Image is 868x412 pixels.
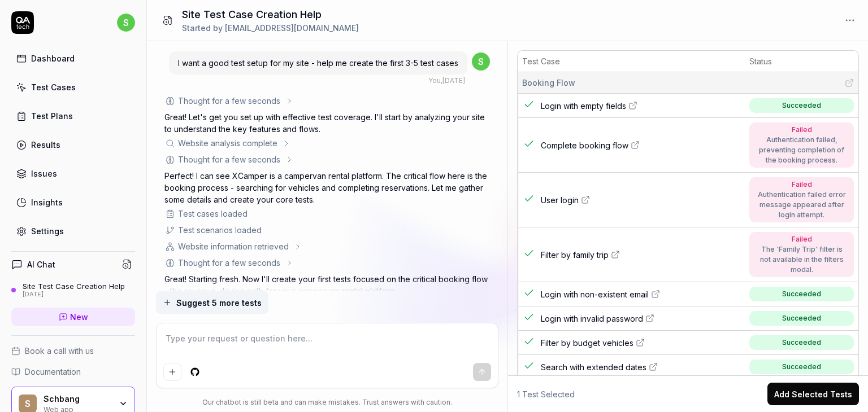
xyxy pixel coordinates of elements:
a: Login with empty fields [541,100,743,112]
div: Succeeded [782,289,821,299]
div: Results [31,139,60,151]
a: Test Plans [11,105,135,127]
a: Filter by family trip [541,249,743,261]
div: Schbang [44,394,111,404]
p: Great! Let's get you set up with effective test coverage. I'll start by analyzing your site to un... [164,111,490,135]
div: Site Test Case Creation Help [23,282,125,291]
div: Succeeded [782,313,821,323]
span: Suggest 5 more tests [176,297,262,309]
div: [DATE] [23,291,125,299]
span: Documentation [25,366,81,378]
div: Succeeded [782,100,821,111]
a: Documentation [11,366,135,378]
span: Book a call with us [25,345,94,357]
div: Website analysis complete [178,137,277,149]
span: Booking Flow [522,77,575,89]
div: , [DATE] [428,76,465,86]
button: Add Selected Tests [767,383,859,405]
div: Our chatbot is still beta and can make mistakes. Trust answers with caution. [156,397,498,407]
span: Filter by family trip [541,249,609,261]
div: The 'Family Trip' filter is not available in the filters modal. [755,244,848,275]
a: Search with extended dates [541,361,743,373]
div: Test scenarios loaded [178,224,262,236]
th: Test Case [518,51,745,72]
span: s [472,52,490,71]
div: Succeeded [782,362,821,372]
div: Issues [31,168,57,179]
button: s [117,11,135,34]
span: 1 Test Selected [517,388,575,400]
div: Settings [31,225,64,237]
div: Thought for a few seconds [178,154,280,165]
span: Login with non-existent email [541,288,649,300]
a: Settings [11,220,135,242]
div: Website information retrieved [178,240,289,252]
span: Login with empty fields [541,100,626,112]
a: Complete booking flow [541,139,743,151]
span: Search with extended dates [541,361,646,373]
div: Succeeded [782,338,821,348]
a: Test Cases [11,76,135,98]
div: Authentication failed error message appeared after login attempt. [755,190,848,220]
a: Results [11,134,135,156]
a: Site Test Case Creation Help[DATE] [11,282,135,299]
div: Test cases loaded [178,208,248,220]
div: Thought for a few seconds [178,257,280,269]
span: New [70,311,88,323]
span: I want a good test setup for my site - help me create the first 3-5 test cases [178,58,458,68]
p: Perfect! I can see XCamper is a campervan rental platform. The critical flow here is the booking ... [164,170,490,205]
div: Thought for a few seconds [178,95,280,107]
a: Dashboard [11,47,135,69]
a: Issues [11,163,135,185]
div: Failed [755,125,848,135]
span: Login with invalid password [541,313,643,325]
h1: Site Test Case Creation Help [182,7,359,22]
div: Started by [182,22,359,34]
div: Authentication failed, preventing completion of the booking process. [755,135,848,165]
div: Insights [31,196,63,208]
a: Login with invalid password [541,313,743,325]
button: Suggest 5 more tests [156,291,268,314]
span: s [117,14,135,32]
div: Test Plans [31,110,73,122]
a: Insights [11,191,135,213]
h4: AI Chat [27,258,55,270]
a: Filter by budget vehicles [541,337,743,349]
a: Login with non-existent email [541,288,743,300]
a: User login [541,194,743,206]
span: Filter by budget vehicles [541,337,633,349]
div: Failed [755,179,848,190]
div: Dashboard [31,52,75,64]
div: Failed [755,234,848,244]
a: Book a call with us [11,345,135,357]
span: You [428,76,441,85]
span: Complete booking flow [541,139,628,151]
a: New [11,308,135,326]
button: Add attachment [163,363,181,381]
span: [EMAIL_ADDRESS][DOMAIN_NAME] [225,23,359,33]
span: User login [541,194,579,206]
th: Status [745,51,858,72]
p: Great! Starting fresh. Now I'll create your first tests focused on the critical booking flow - th... [164,273,490,297]
div: Test Cases [31,81,76,93]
